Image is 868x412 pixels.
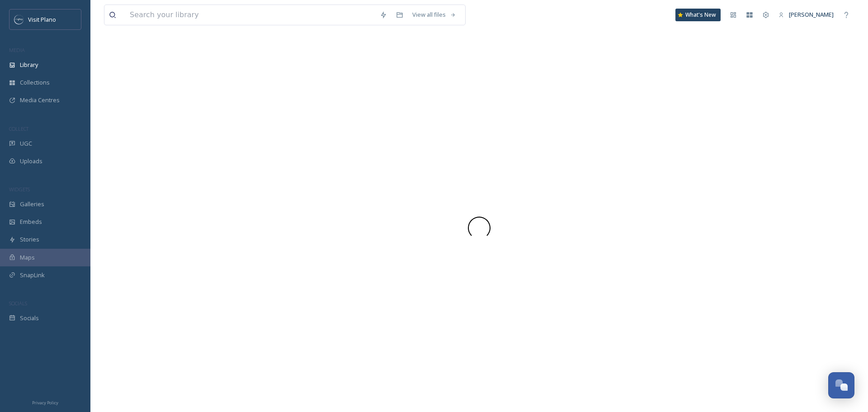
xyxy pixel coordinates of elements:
span: UGC [20,139,32,148]
span: Maps [20,253,35,262]
span: SnapLink [20,271,45,279]
span: Uploads [20,157,42,166]
span: [PERSON_NAME] [789,10,834,19]
span: WIDGETS [9,186,30,193]
span: Socials [20,314,39,322]
span: SOCIALS [9,300,27,307]
span: MEDIA [9,47,25,53]
span: Collections [20,78,50,87]
span: Embeds [20,218,42,226]
input: Search your library [125,5,375,25]
a: What's New [675,9,721,21]
span: Stories [20,235,39,244]
span: Media Centres [20,96,60,104]
a: View all files [408,6,461,24]
span: Library [20,61,38,69]
img: images.jpeg [14,15,24,24]
a: Privacy Policy [32,397,58,407]
span: Privacy Policy [32,400,58,406]
span: Galleries [20,200,44,208]
span: Visit Plano [28,15,56,24]
button: Open Chat [828,372,854,398]
a: [PERSON_NAME] [774,6,838,24]
span: COLLECT [9,125,28,132]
